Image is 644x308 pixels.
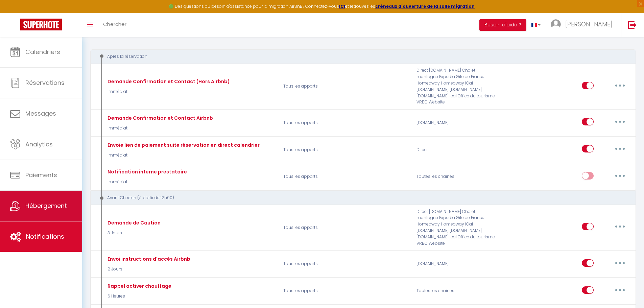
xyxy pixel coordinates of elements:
a: ... [PERSON_NAME] [546,13,621,37]
p: 3 Jours [106,230,161,236]
span: Réservations [25,78,65,87]
div: Envoie lien de paiement suite réservation en direct calendrier [106,141,260,149]
p: Tous les apparts [279,167,412,187]
a: Chercher [98,13,132,37]
span: Paiements [25,171,57,179]
span: Chercher [103,21,126,28]
div: Toutes les chaines [412,167,501,187]
p: Tous les apparts [279,113,412,133]
div: Rappel activer chauffage [106,282,171,290]
span: Hébergement [25,202,67,210]
span: [PERSON_NAME] [565,20,613,28]
p: Immédiat [106,89,230,95]
a: créneaux d'ouverture de la salle migration [375,3,475,9]
span: Analytics [25,140,53,148]
span: Messages [25,109,56,118]
p: Tous les apparts [279,209,412,247]
p: Tous les apparts [279,67,412,105]
div: Notification interne prestataire [106,168,187,175]
div: Demande Confirmation et Contact Airbnb [106,114,213,122]
div: Avant Checkin (à partir de 12h00) [97,195,619,201]
div: Après la réservation [97,53,619,60]
p: 6 Heures [106,293,171,300]
div: Toutes les chaines [412,281,501,301]
div: Direct [DOMAIN_NAME] Chalet montagne Expedia Gite de France Homeaway Homeaway iCal [DOMAIN_NAME] ... [412,209,501,247]
div: [DOMAIN_NAME] [412,254,501,274]
div: [DOMAIN_NAME] [412,113,501,133]
div: Envoi instructions d'accès Airbnb [106,255,190,263]
div: Demande de Caution [106,219,161,227]
p: Immédiat [106,125,213,132]
p: 2 Jours [106,266,190,273]
button: Besoin d'aide ? [479,19,526,31]
p: Immédiat [106,152,260,159]
p: Tous les apparts [279,281,412,301]
div: Direct [412,140,501,160]
img: logout [628,21,637,29]
span: Calendriers [25,48,60,56]
img: Super Booking [20,19,62,30]
div: Direct [DOMAIN_NAME] Chalet montagne Expedia Gite de France Homeaway Homeaway iCal [DOMAIN_NAME] ... [412,67,501,105]
p: Tous les apparts [279,254,412,274]
a: ICI [339,3,345,9]
p: Tous les apparts [279,140,412,160]
p: Immédiat [106,179,187,185]
span: Notifications [26,232,64,241]
div: Demande Confirmation et Contact (Hors Airbnb) [106,78,230,85]
img: ... [551,19,561,29]
button: Ouvrir le widget de chat LiveChat [5,3,26,23]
